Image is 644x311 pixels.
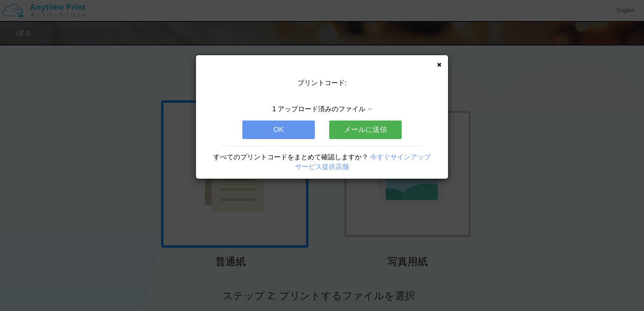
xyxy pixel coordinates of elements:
[213,153,368,161] span: すべてのプリントコードをまとめて確認しますか？
[370,153,431,161] a: 今すぐサインアップ
[242,121,315,139] button: OK
[298,79,346,86] span: プリントコード:
[272,105,365,113] span: 1 アップロード済みのファイル
[295,163,349,170] a: サービス提供店舗
[329,121,402,139] button: メールに送信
